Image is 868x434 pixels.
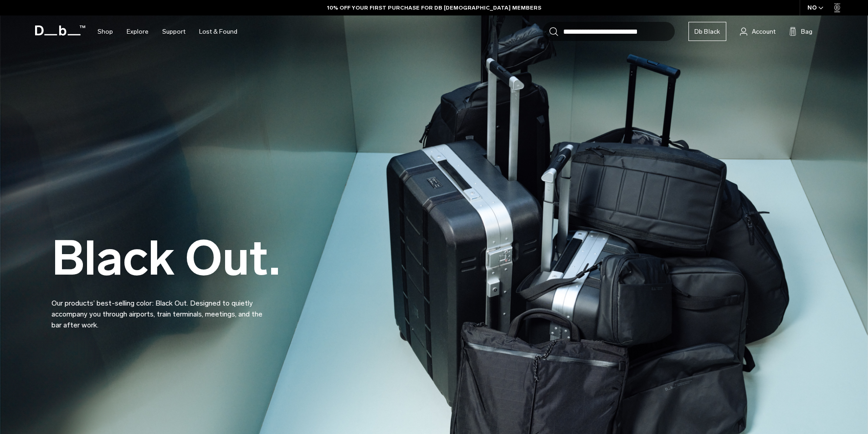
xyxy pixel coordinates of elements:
[752,27,776,36] span: Account
[740,26,776,37] a: Account
[98,15,113,48] a: Shop
[789,26,812,37] button: Bag
[688,22,726,41] a: Db Black
[162,15,185,48] a: Support
[91,15,244,48] nav: Main Navigation
[199,15,237,48] a: Lost & Found
[127,15,149,48] a: Explore
[327,4,541,12] a: 10% OFF YOUR FIRST PURCHASE FOR DB [DEMOGRAPHIC_DATA] MEMBERS
[51,287,270,331] p: Our products’ best-selling color: Black Out. Designed to quietly accompany you through airports, ...
[801,27,812,36] span: Bag
[51,235,280,282] h2: Black Out.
